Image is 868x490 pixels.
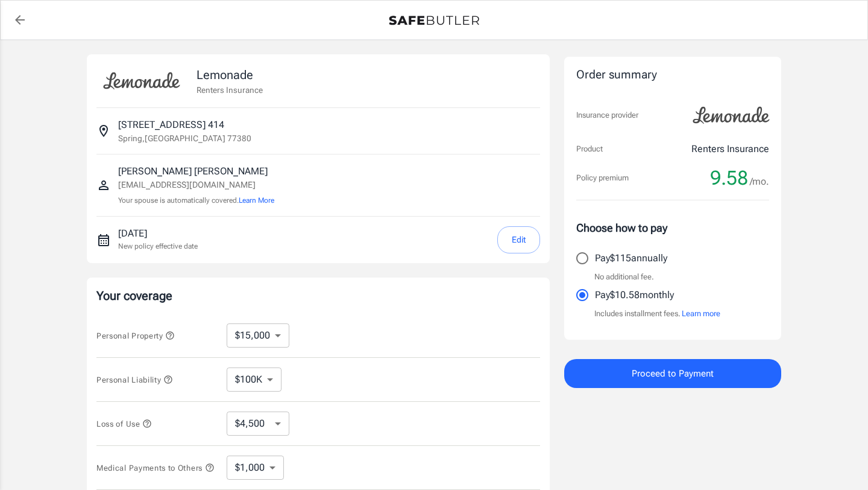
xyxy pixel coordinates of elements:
p: Pay $115 annually [595,251,667,266]
p: Insurance provider [576,109,638,121]
p: Your spouse is automatically covered. [118,195,274,206]
p: Choose how to pay [576,220,769,236]
p: [EMAIL_ADDRESS][DOMAIN_NAME] [118,179,274,191]
span: Personal Liability [96,375,173,384]
button: Medical Payments to Others [96,460,215,475]
a: back to quotes [8,8,32,32]
button: Learn more [682,308,720,320]
p: Spring , [GEOGRAPHIC_DATA] 77380 [118,132,251,144]
p: New policy effective date [118,241,198,252]
p: [STREET_ADDRESS] 414 [118,118,224,132]
p: Includes installment fees. [594,308,720,320]
p: No additional fee. [594,271,654,283]
p: [PERSON_NAME] [PERSON_NAME] [118,164,274,179]
button: Proceed to Payment [564,359,781,388]
svg: Insured address [96,124,111,138]
span: Medical Payments to Others [96,463,215,472]
span: /mo. [750,173,769,190]
p: Renters Insurance [691,142,769,156]
button: Loss of Use [96,416,152,431]
p: Your coverage [96,287,540,304]
button: Edit [497,226,540,253]
img: Lemonade [96,64,187,98]
p: Lemonade [197,66,263,84]
button: Learn More [239,195,274,206]
p: Policy premium [576,172,629,184]
span: Loss of Use [96,419,152,428]
span: 9.58 [710,166,748,190]
button: Personal Property [96,328,175,343]
svg: Insured person [96,178,111,192]
p: Product [576,143,603,155]
button: Personal Liability [96,372,173,387]
p: [DATE] [118,226,198,241]
span: Proceed to Payment [632,366,714,381]
svg: New policy start date [96,233,111,247]
img: Lemonade [686,98,776,132]
div: Order summary [576,66,769,84]
p: Pay $10.58 monthly [595,288,674,302]
span: Personal Property [96,331,175,340]
img: Back to quotes [389,16,479,25]
p: Renters Insurance [197,84,263,96]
